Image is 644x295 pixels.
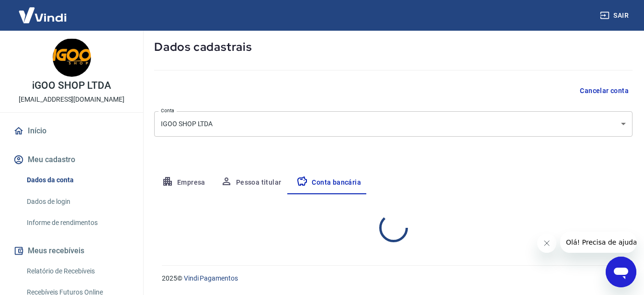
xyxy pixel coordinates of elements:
[560,232,636,253] iframe: Mensagem da empresa
[154,171,213,194] button: Empresa
[53,38,91,77] img: aba46c71-85b6-49f3-a538-d2e7be876168.jpeg
[289,171,369,194] button: Conta bancária
[23,261,132,281] a: Relatório de Recebíveis
[32,81,111,91] p: iGOO SHOP LTDA
[23,170,132,190] a: Dados da conta
[537,234,556,253] iframe: Fechar mensagem
[154,39,633,55] h5: Dados cadastrais
[598,7,633,24] button: Sair
[11,0,74,30] img: Vindi
[11,149,132,170] button: Meu cadastro
[23,213,132,233] a: Informe de rendimentos
[11,240,132,261] button: Meus recebíveis
[213,171,289,194] button: Pessoa titular
[161,107,174,114] label: Conta
[576,82,633,100] button: Cancelar conta
[606,257,636,287] iframe: Botão para abrir a janela de mensagens
[154,111,633,137] div: IGOO SHOP LTDA
[184,274,238,282] a: Vindi Pagamentos
[19,94,124,105] p: [EMAIL_ADDRESS][DOMAIN_NAME]
[162,273,621,283] p: 2025 ©
[11,120,132,142] a: Início
[6,7,80,14] span: Olá! Precisa de ajuda?
[23,192,132,212] a: Dados de login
